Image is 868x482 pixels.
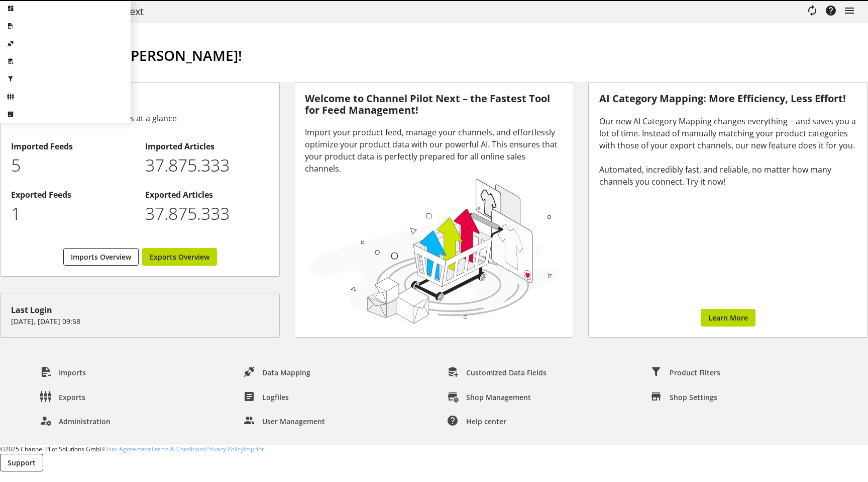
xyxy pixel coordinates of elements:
span: Help center [466,416,506,427]
span: Support [8,457,36,468]
a: Exports [32,389,93,406]
a: Exports Overview [142,248,217,266]
div: All information about your feeds at a glance [11,112,269,124]
a: Help center [440,414,514,430]
a: Shop Settings [643,389,725,406]
span: Administration [59,416,111,427]
a: Customized Data Fields [440,365,555,381]
span: Exports [59,392,85,403]
a: User Management [236,414,333,430]
a: Imports [32,365,94,381]
a: Imprint [244,445,264,453]
span: Shop Management [466,392,531,403]
a: Administration [32,414,119,430]
a: Shop Management [440,389,539,406]
div: Last Login [11,304,269,316]
div: Import your product feed, manage your channels, and effortlessly optimize your product data with ... [305,126,563,175]
span: Product Filters [670,367,720,378]
span: Imports Overview [71,252,131,262]
p: 5 [11,152,135,178]
a: User Agreement [104,445,151,453]
span: Shop Settings [670,392,717,403]
h3: Welcome to Channel Pilot Next – the Fastest Tool for Feed Management! [305,93,563,116]
span: Logfiles [262,392,289,403]
p: 37875333 [145,201,269,226]
span: Exports Overview [150,252,209,262]
h3: AI Category Mapping: More Efficiency, Less Effort! [599,93,857,105]
p: 1 [11,201,135,226]
span: Imports [59,367,86,378]
span: User Management [262,416,325,427]
span: Customized Data Fields [466,367,547,378]
h2: Imported Articles [145,140,269,152]
a: Imports Overview [63,248,139,266]
span: Data Mapping [262,367,310,378]
h2: Exported Feeds [11,189,135,201]
span: Good morning, [PERSON_NAME]! [21,46,242,65]
a: Privacy Policy [206,445,244,453]
img: 78e1b9dcff1e8392d83655fcfc870417.svg [305,175,563,327]
a: Terms & Conditions [151,445,206,453]
a: Learn More [701,309,755,327]
h2: Exported Articles [145,189,269,201]
p: 37875333 [145,152,269,178]
a: Logfiles [236,389,297,406]
a: Data Mapping [236,365,318,381]
p: [DATE], [DATE] 09:58 [11,316,269,327]
div: Our new AI Category Mapping changes everything – and saves you a lot of time. Instead of manually... [599,115,857,188]
span: Learn More [708,312,748,323]
a: Product Filters [643,365,728,381]
h3: Feed Overview [11,93,269,108]
h2: Imported Feeds [11,140,135,152]
h2: [DATE] is [DATE] [21,70,847,82]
